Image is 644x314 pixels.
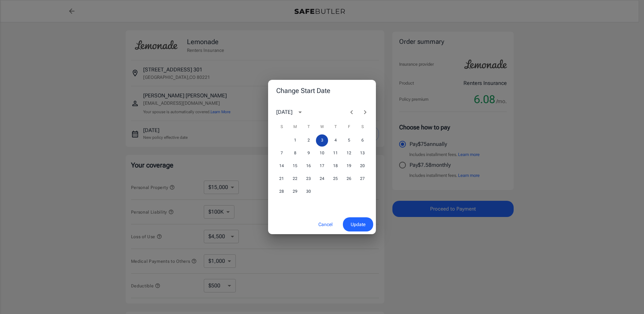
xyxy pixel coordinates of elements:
[316,134,328,147] button: 3
[343,217,373,232] button: Update
[302,147,315,159] button: 9
[343,160,355,172] button: 19
[289,173,301,185] button: 22
[316,160,328,172] button: 17
[302,120,315,134] span: Tuesday
[356,160,368,172] button: 20
[316,147,328,159] button: 10
[343,173,355,185] button: 26
[289,147,301,159] button: 8
[329,134,342,147] button: 4
[343,120,355,134] span: Friday
[311,217,340,232] button: Cancel
[329,147,342,159] button: 11
[276,147,288,159] button: 7
[294,106,306,118] button: calendar view is open, switch to year view
[276,173,288,185] button: 21
[289,134,301,147] button: 1
[356,173,368,185] button: 27
[358,105,372,119] button: Next month
[356,120,368,134] span: Saturday
[276,120,288,134] span: Sunday
[316,173,328,185] button: 24
[289,160,301,172] button: 15
[302,134,315,147] button: 2
[343,147,355,159] button: 12
[302,160,315,172] button: 16
[302,186,315,198] button: 30
[276,160,288,172] button: 14
[343,134,355,147] button: 5
[351,220,365,229] span: Update
[356,134,368,147] button: 6
[345,105,358,119] button: Previous month
[329,120,342,134] span: Thursday
[276,108,292,116] div: [DATE]
[268,80,376,101] h2: Change Start Date
[289,186,301,198] button: 29
[329,173,342,185] button: 25
[276,186,288,198] button: 28
[316,120,328,134] span: Wednesday
[329,160,342,172] button: 18
[302,173,315,185] button: 23
[356,147,368,159] button: 13
[289,120,301,134] span: Monday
